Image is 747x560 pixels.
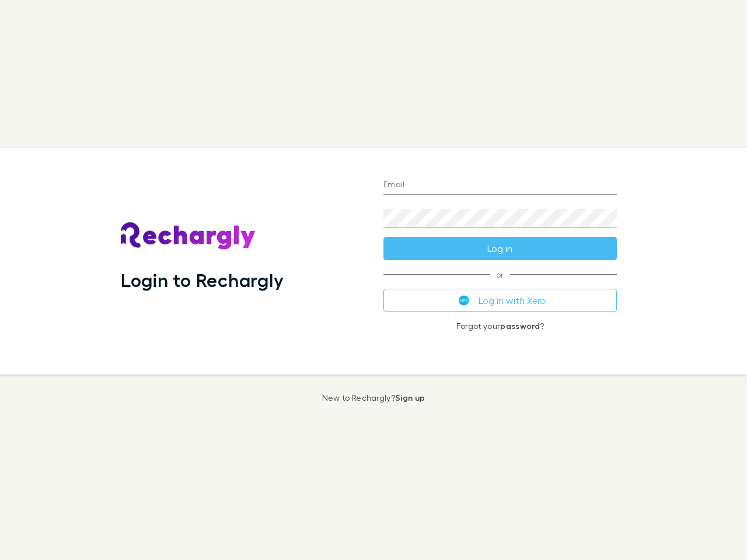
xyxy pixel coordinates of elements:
button: Log in [383,237,617,260]
a: password [500,321,540,331]
p: Forgot your ? [383,321,617,331]
img: Xero's logo [459,295,469,306]
button: Log in with Xero [383,289,617,312]
p: New to Rechargly? [322,393,425,402]
img: Rechargly's Logo [121,222,256,250]
h1: Login to Rechargly [121,269,284,291]
span: or [383,274,617,275]
a: Sign up [395,393,425,402]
